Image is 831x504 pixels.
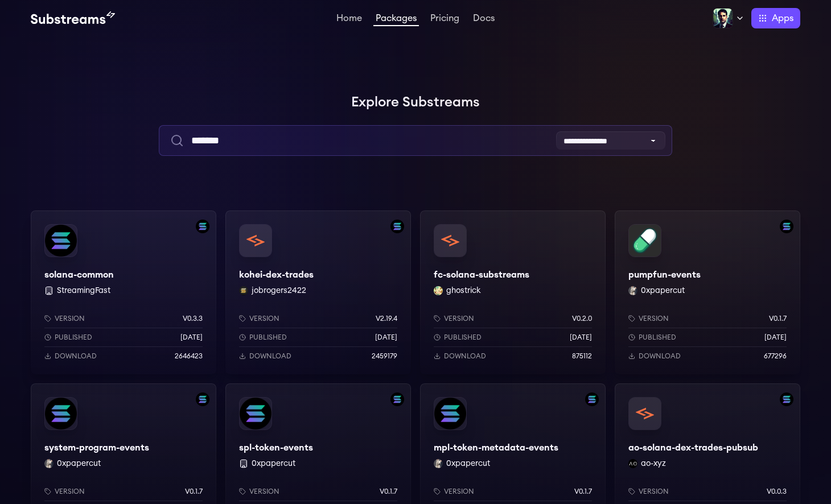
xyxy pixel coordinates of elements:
[55,333,92,342] p: Published
[772,11,793,25] span: Apps
[390,393,404,406] img: Filter by solana network
[249,314,279,323] p: Version
[767,487,787,496] p: v0.0.3
[249,487,279,496] p: Version
[444,352,486,361] p: Download
[175,352,203,361] p: 2646423
[446,285,481,296] button: ghostrick
[183,314,203,323] p: v0.3.3
[373,14,419,26] a: Packages
[334,14,364,25] a: Home
[249,352,291,361] p: Download
[572,314,592,323] p: v0.2.0
[639,352,681,361] p: Download
[390,220,404,233] img: Filter by solana network
[31,210,216,374] a: Filter by solana networksolana-commonsolana-common StreamingFastVersionv0.3.3Published[DATE]Downl...
[428,14,462,25] a: Pricing
[641,285,685,296] button: 0xpapercut
[225,210,411,374] a: Filter by solana networkkohei-dex-tradeskohei-dex-tradesjobrogers2422 jobrogers2422Versionv2.19.4...
[639,333,676,342] p: Published
[574,487,592,496] p: v0.1.7
[444,314,474,323] p: Version
[446,458,490,469] button: 0xpapercut
[55,487,85,496] p: Version
[57,458,101,469] button: 0xpapercut
[252,285,306,296] button: jobrogers2422
[252,458,295,469] button: 0xpapercut
[375,333,397,342] p: [DATE]
[570,333,592,342] p: [DATE]
[764,352,787,361] p: 677296
[420,210,606,374] a: fc-solana-substreamsfc-solana-substreamsghostrick ghostrickVersionv0.2.0Published[DATE]Download87...
[185,487,203,496] p: v0.1.7
[31,11,115,25] img: Substream's logo
[444,333,482,342] p: Published
[471,14,497,25] a: Docs
[769,314,787,323] p: v0.1.7
[713,8,733,28] img: Profile
[376,314,397,323] p: v2.19.4
[780,393,793,406] img: Filter by solana network
[57,285,110,296] button: StreamingFast
[639,487,669,496] p: Version
[639,314,669,323] p: Version
[780,220,793,233] img: Filter by solana network
[641,458,666,469] button: ao-xyz
[196,220,209,233] img: Filter by solana network
[55,314,85,323] p: Version
[615,210,800,374] a: Filter by solana networkpumpfun-eventspumpfun-events0xpapercut 0xpapercutVersionv0.1.7Published[D...
[572,352,592,361] p: 875112
[585,393,599,406] img: Filter by solana network
[196,393,209,406] img: Filter by solana network
[372,352,397,361] p: 2459179
[31,91,800,114] h1: Explore Substreams
[180,333,203,342] p: [DATE]
[380,487,397,496] p: v0.1.7
[444,487,474,496] p: Version
[249,333,287,342] p: Published
[55,352,97,361] p: Download
[764,333,787,342] p: [DATE]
